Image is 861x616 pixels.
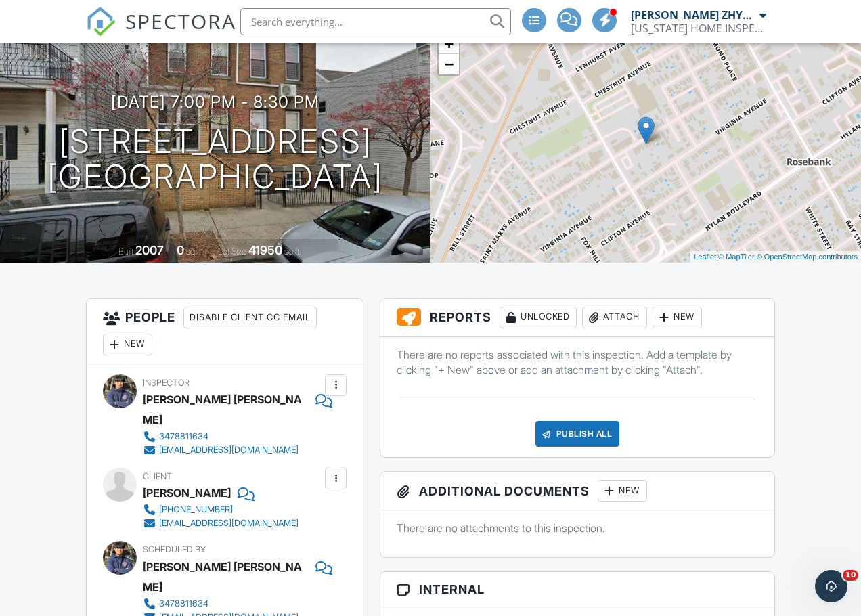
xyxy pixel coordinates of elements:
div: 3478811634 [159,598,208,609]
iframe: Intercom live chat [815,570,847,602]
h3: [DATE] 7:00 pm - 8:30 pm [111,93,319,111]
span: SPECTORA [125,7,236,35]
span: Scheduled By [143,544,206,554]
a: Leaflet [694,252,716,261]
a: [EMAIL_ADDRESS][DOMAIN_NAME] [143,516,299,530]
span: Inspector [143,378,190,388]
img: The Best Home Inspection Software - Spectora [86,7,116,37]
div: 3478811634 [159,431,208,442]
div: [EMAIL_ADDRESS][DOMAIN_NAME] [159,518,299,529]
span: Lot Size [218,246,246,257]
h3: Reports [380,299,774,337]
span: 10 [843,570,858,581]
p: There are no attachments to this inspection. [397,521,758,535]
a: [EMAIL_ADDRESS][DOMAIN_NAME] [143,443,322,457]
p: There are no reports associated with this inspection. Add a template by clicking "+ New" above or... [397,347,758,378]
div: Publish All [535,421,620,447]
div: 41950 [248,243,282,257]
div: Disable Client CC Email [183,307,317,328]
a: 3478811634 [143,597,322,611]
h3: Internal [380,572,774,607]
div: New [653,307,702,328]
div: New [103,334,152,355]
a: SPECTORA [86,18,236,47]
div: [PERSON_NAME] ZHYGIR [631,8,756,22]
h3: People [87,299,363,364]
span: Built [118,246,133,257]
a: Zoom out [439,54,459,74]
div: NEW YORK HOME INSPECTIONS [631,22,766,35]
div: [PERSON_NAME] [143,483,231,503]
div: 0 [177,243,184,257]
div: | [690,251,861,263]
div: [EMAIL_ADDRESS][DOMAIN_NAME] [159,445,299,456]
div: [PERSON_NAME] [PERSON_NAME] [143,389,309,430]
div: Attach [582,307,647,328]
h1: [STREET_ADDRESS] [GEOGRAPHIC_DATA] [47,124,383,196]
a: Zoom in [439,34,459,54]
a: [PHONE_NUMBER] [143,503,299,516]
div: Unlocked [500,307,577,328]
h3: Additional Documents [380,472,774,510]
div: 2007 [135,243,164,257]
span: sq.ft. [284,246,301,257]
div: New [598,480,647,502]
span: sq. ft. [186,246,205,257]
div: [PERSON_NAME] [PERSON_NAME] [143,556,309,597]
input: Search everything... [240,8,511,35]
a: © MapTiler [718,252,755,261]
div: [PHONE_NUMBER] [159,504,233,515]
a: 3478811634 [143,430,322,443]
span: Client [143,471,172,481]
a: © OpenStreetMap contributors [757,252,858,261]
